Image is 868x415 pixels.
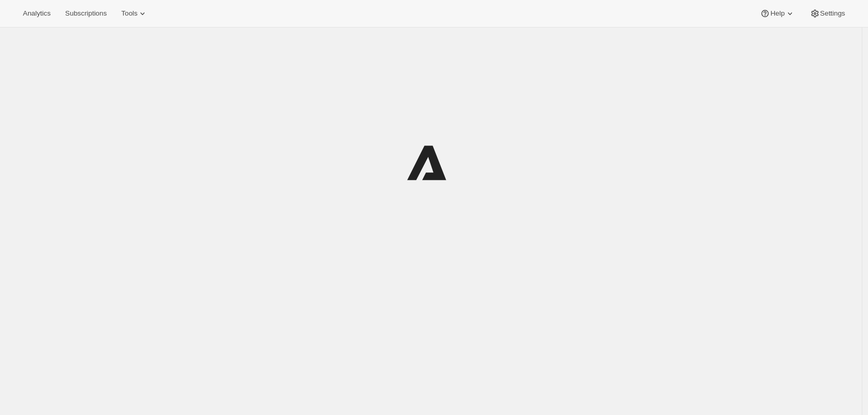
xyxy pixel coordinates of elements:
[770,9,784,18] span: Help
[754,6,801,21] button: Help
[115,6,154,21] button: Tools
[65,9,107,18] span: Subscriptions
[804,6,851,21] button: Settings
[121,9,137,18] span: Tools
[820,9,845,18] span: Settings
[17,6,57,21] button: Analytics
[59,6,113,21] button: Subscriptions
[23,9,50,18] span: Analytics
